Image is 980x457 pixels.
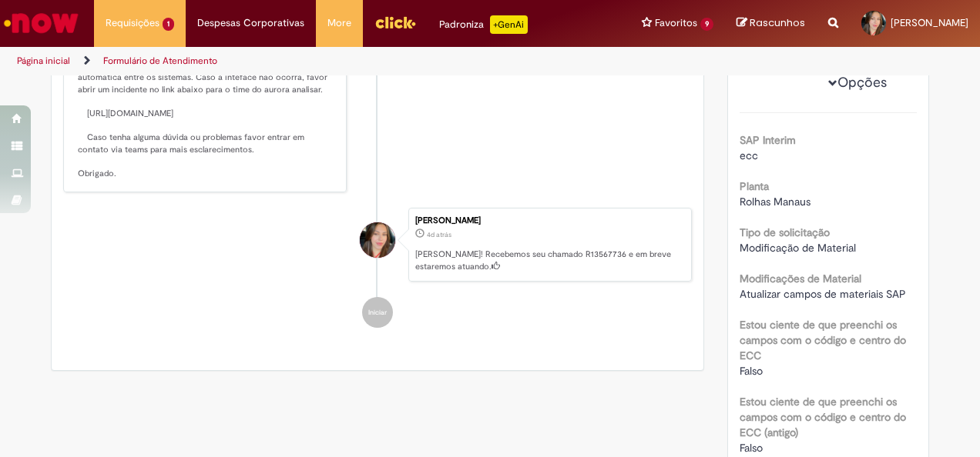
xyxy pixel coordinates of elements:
[655,15,697,31] span: Favoritos
[490,15,528,34] p: +GenAi
[700,18,713,31] span: 9
[740,318,906,362] b: Estou ciente de que preenchi os campos com o código e centro do ECC
[415,249,683,272] p: [PERSON_NAME]! Recebemos seu chamado R13567736 e em breve estaremos atuando.
[740,179,769,193] b: Planta
[427,230,451,239] span: 4d atrás
[740,441,763,455] span: Falso
[740,195,811,208] span: Rolhas Manaus
[891,16,968,29] span: [PERSON_NAME]
[106,15,159,31] span: Requisições
[63,208,692,282] li: Isabella Franco Trolesi
[740,225,830,239] b: Tipo de solicitação
[427,230,451,239] time: 25/09/2025 16:16:51
[439,15,528,34] div: Padroniza
[374,11,416,34] img: click_logo_yellow_360x200.png
[197,15,304,31] span: Despesas Corporativas
[740,148,758,162] span: ecc
[740,395,906,439] b: Estou ciente de que preenchi os campos com o código e centro do ECC (antigo)
[163,18,174,31] span: 1
[740,364,763,378] span: Falso
[415,216,683,225] div: [PERSON_NAME]
[750,15,805,30] span: Rascunhos
[17,55,70,67] a: Página inicial
[740,241,856,255] span: Modificação de Material
[12,47,642,75] ul: Trilhas de página
[737,16,805,31] a: Rascunhos
[2,8,81,38] img: ServiceNow
[103,55,217,67] a: Formulário de Atendimento
[327,15,351,31] span: More
[360,222,395,258] div: Isabella Franco Trolesi
[740,133,796,147] b: SAP Interim
[740,272,861,285] b: Modificações de Material
[740,287,906,301] span: Atualizar campos de materiais SAP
